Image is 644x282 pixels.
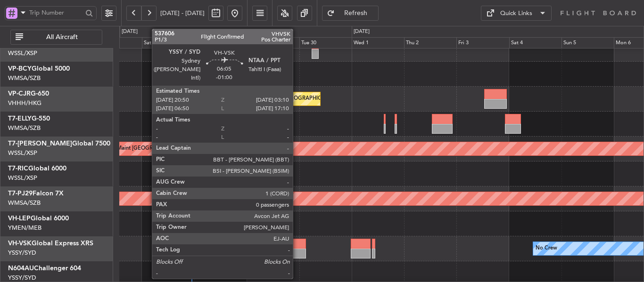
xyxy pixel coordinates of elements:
[8,215,69,222] a: VH-LEPGlobal 6000
[122,28,138,36] div: [DATE]
[8,99,41,107] a: VHHH/HKG
[561,37,614,48] div: Sun 5
[247,37,299,48] div: Mon 29
[337,10,375,16] span: Refresh
[8,265,34,272] span: N604AU
[8,115,32,122] span: T7-ELLY
[29,6,83,20] input: Trip Number
[509,37,561,48] div: Sat 4
[8,124,41,132] a: WMSA/SZB
[8,224,41,232] a: YMEN/MEB
[8,140,110,147] a: T7-[PERSON_NAME]Global 7500
[8,240,93,247] a: VH-VSKGlobal Express XRS
[142,37,194,48] div: Sat 27
[8,174,37,182] a: WSSL/XSP
[8,74,41,82] a: WMSA/SZB
[96,142,207,156] div: Planned Maint [GEOGRAPHIC_DATA] (Seletar)
[249,92,406,106] div: Planned Maint [GEOGRAPHIC_DATA] ([GEOGRAPHIC_DATA] Intl)
[8,215,31,222] span: VH-LEP
[194,37,247,48] div: Sun 28
[322,6,379,21] button: Refresh
[8,90,49,97] a: VP-CJRG-650
[8,49,37,57] a: WSSL/XSP
[404,37,456,48] div: Thu 2
[536,242,557,256] div: No Crew
[8,140,72,147] span: T7-[PERSON_NAME]
[10,30,102,45] button: All Aircraft
[8,265,81,272] a: N604AUChallenger 604
[352,37,404,48] div: Wed 1
[8,274,36,282] a: YSSY/SYD
[8,90,31,97] span: VP-CJR
[8,149,37,157] a: WSSL/XSP
[8,199,41,207] a: WMSA/SZB
[8,190,33,197] span: T7-PJ29
[8,190,64,197] a: T7-PJ29Falcon 7X
[8,240,32,247] span: VH-VSK
[160,9,205,17] span: [DATE] - [DATE]
[8,65,70,72] a: VP-BCYGlobal 5000
[299,37,352,48] div: Tue 30
[500,9,532,18] div: Quick Links
[456,37,509,48] div: Fri 3
[166,42,323,56] div: Planned Maint [GEOGRAPHIC_DATA] ([GEOGRAPHIC_DATA] Intl)
[8,249,36,257] a: YSSY/SYD
[8,65,32,72] span: VP-BCY
[481,6,552,21] button: Quick Links
[8,165,66,172] a: T7-RICGlobal 6000
[245,242,361,256] div: Unplanned Maint Sydney ([PERSON_NAME] Intl)
[8,165,28,172] span: T7-RIC
[8,115,50,122] a: T7-ELLYG-550
[25,34,99,40] span: All Aircraft
[354,28,370,36] div: [DATE]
